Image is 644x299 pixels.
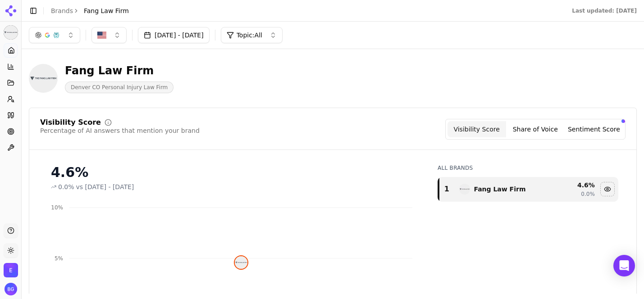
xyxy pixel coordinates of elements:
[237,31,262,40] span: Topic: All
[4,25,18,40] button: Current brand: Fang Law Firm
[138,27,210,43] button: [DATE] - [DATE]
[97,31,106,40] img: US
[51,7,73,14] a: Brands
[581,190,595,198] span: 0.0%
[600,182,615,196] button: Hide fang law firm data
[51,204,63,211] tspan: 10%
[4,263,18,277] button: Open organization switcher
[613,255,635,276] div: Open Intercom Messenger
[438,164,618,172] div: All Brands
[51,164,420,181] div: 4.6%
[4,263,18,277] img: Elite Legal Marketing
[438,177,618,202] div: Data table
[549,181,595,190] div: 4.6 %
[65,63,174,78] div: Fang Law Firm
[474,185,525,194] div: Fang Law Firm
[65,82,174,93] span: Denver CO Personal Injury Law Firm
[29,64,58,93] img: Fang Law Firm
[55,255,63,262] tspan: 5%
[76,182,134,191] span: vs [DATE] - [DATE]
[459,184,470,195] img: fang law firm
[5,283,17,295] button: Open user button
[40,119,101,126] div: Visibility Score
[506,121,565,137] button: Share of Voice
[84,6,129,15] span: Fang Law Firm
[448,121,506,137] button: Visibility Score
[58,182,74,191] span: 0.0%
[5,283,17,295] img: Brian Gomez
[572,7,637,14] div: Last updated: [DATE]
[4,25,18,40] img: Fang Law Firm
[438,177,618,202] tr: 1fang law firmFang Law Firm4.6%0.0%Hide fang law firm data
[235,256,247,269] img: fang law firm
[565,121,623,137] button: Sentiment Score
[443,184,450,195] div: 1
[51,6,129,15] nav: breadcrumb
[40,126,200,135] div: Percentage of AI answers that mention your brand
